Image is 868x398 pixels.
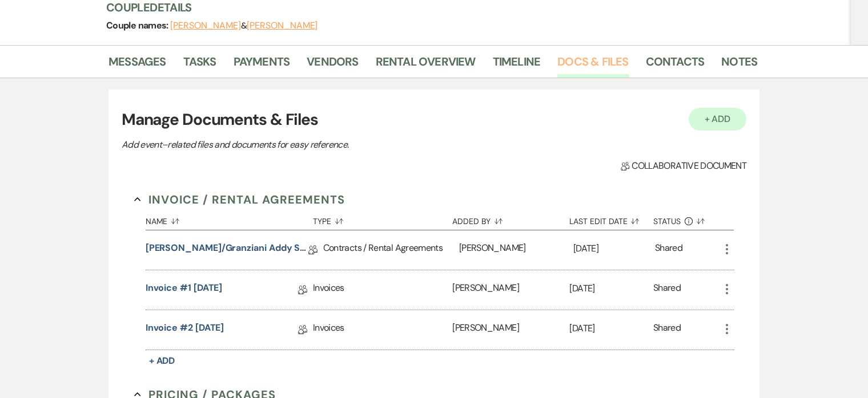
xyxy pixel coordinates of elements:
a: Vendors [307,52,358,78]
a: Contacts [646,52,705,78]
div: [PERSON_NAME] [459,230,573,270]
p: [DATE] [573,241,655,256]
button: Status [653,208,720,230]
a: Timeline [493,52,541,78]
div: Invoices [313,310,452,350]
a: Messages [108,52,166,78]
span: + Add [149,355,175,367]
button: + Add [689,108,747,131]
div: Invoices [313,270,452,310]
a: Rental Overview [376,52,476,78]
h3: Manage Documents & Files [122,108,746,132]
button: Invoice / Rental Agreements [134,191,345,208]
div: Contracts / Rental Agreements [323,230,459,270]
a: Docs & Files [557,52,628,78]
div: Shared [655,241,682,259]
button: [PERSON_NAME] [247,21,318,30]
span: Collaborative document [621,159,746,173]
a: Tasks [183,52,216,78]
span: Couple names: [106,19,170,31]
div: Shared [653,321,681,339]
a: Payments [234,52,290,78]
button: + Add [146,353,179,369]
a: [PERSON_NAME]/Granziani Addy Sea Contract [DATE]-[DATE] [146,241,308,259]
div: [PERSON_NAME] [452,310,569,350]
span: Status [653,217,681,225]
button: Added By [452,208,569,230]
div: Shared [653,281,681,299]
button: [PERSON_NAME] [170,21,241,30]
button: Name [146,208,313,230]
a: Invoice #1 [DATE] [146,281,223,299]
p: [DATE] [569,281,653,296]
a: Notes [721,52,757,78]
span: & [170,20,318,31]
p: [DATE] [569,321,653,336]
a: Invoice #2 [DATE] [146,321,224,339]
p: Add event–related files and documents for easy reference. [122,137,521,152]
div: [PERSON_NAME] [452,270,569,310]
button: Last Edit Date [569,208,653,230]
button: Type [313,208,452,230]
